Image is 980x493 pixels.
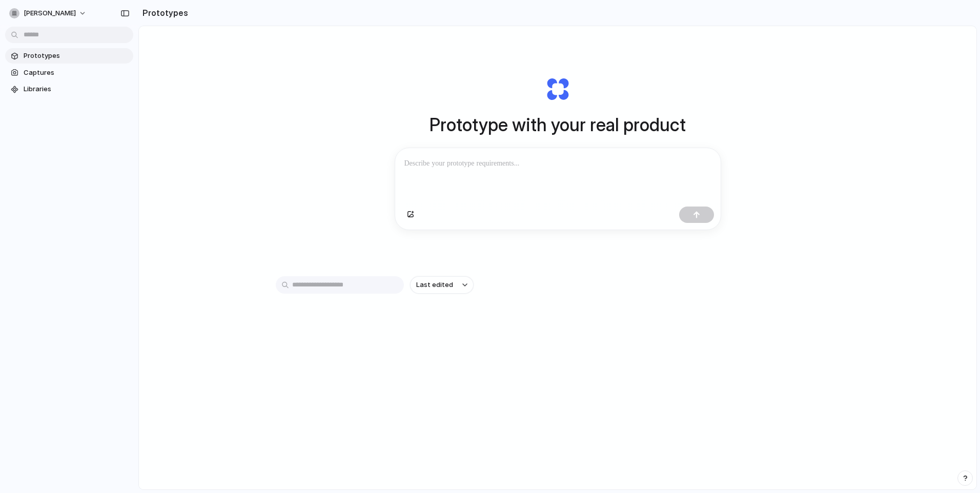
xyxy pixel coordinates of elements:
button: [PERSON_NAME] [5,5,92,22]
span: Libraries [24,84,129,94]
a: Libraries [5,81,133,97]
span: [PERSON_NAME] [24,8,76,18]
span: Last edited [416,280,453,290]
h2: Prototypes [138,7,188,19]
span: Captures [24,68,129,78]
span: Prototypes [24,51,129,61]
button: Last edited [410,276,474,294]
a: Prototypes [5,48,133,64]
a: Captures [5,65,133,80]
h1: Prototype with your real product [430,111,686,138]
